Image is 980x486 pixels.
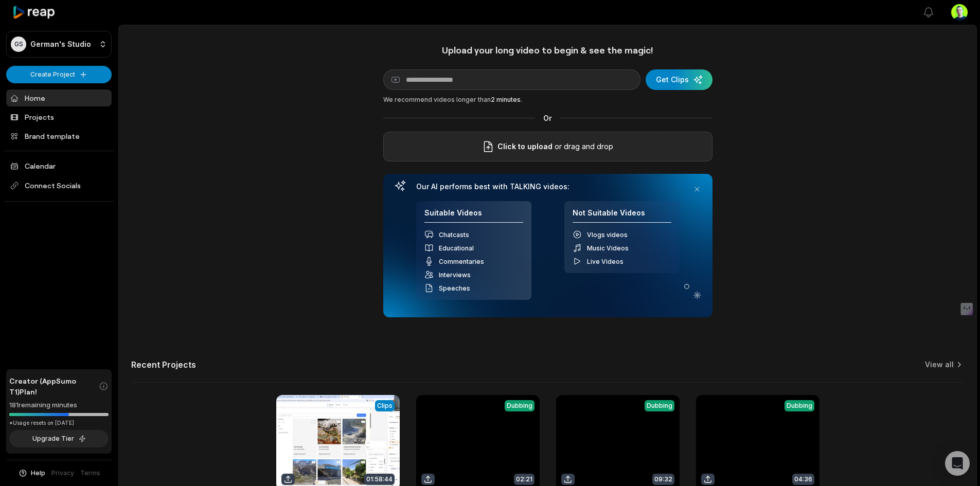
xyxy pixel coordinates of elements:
span: Educational [439,244,474,252]
div: Open Intercom Messenger [945,451,970,476]
button: Get Clips [646,69,712,90]
a: Calendar [6,157,112,174]
a: View all [925,359,954,370]
h4: Suitable Videos [424,208,523,223]
div: GS [11,37,26,52]
div: 181 remaining minutes [9,400,109,410]
span: Or [535,113,560,123]
div: We recommend videos longer than . [383,95,712,104]
h4: Not Suitable Videos [573,208,671,223]
h1: Upload your long video to begin & see the magic! [383,44,712,56]
span: Vlogs videos [587,231,628,239]
h2: Recent Projects [131,359,196,370]
p: or drag and drop [553,140,613,153]
button: Upgrade Tier [9,430,109,447]
div: *Usage resets on [DATE] [9,419,109,427]
span: Music Videos [587,244,629,252]
a: Projects [6,109,112,125]
p: German's Studio [30,40,91,49]
span: Chatcasts [439,231,469,239]
button: Create Project [6,66,112,83]
span: Help [31,469,45,478]
a: Terms [80,469,100,478]
span: Creator (AppSumo T1) Plan! [9,375,99,397]
span: Click to upload [497,140,553,153]
button: Help [18,469,45,478]
span: Live Videos [587,258,623,265]
span: Speeches [439,284,470,292]
a: Home [6,89,112,106]
span: Interviews [439,271,471,279]
h3: Our AI performs best with TALKING videos: [416,182,680,191]
span: Commentaries [439,258,484,265]
span: 2 minutes [491,96,521,103]
a: Privacy [51,469,74,478]
span: Connect Socials [6,176,112,195]
a: Brand template [6,128,112,145]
